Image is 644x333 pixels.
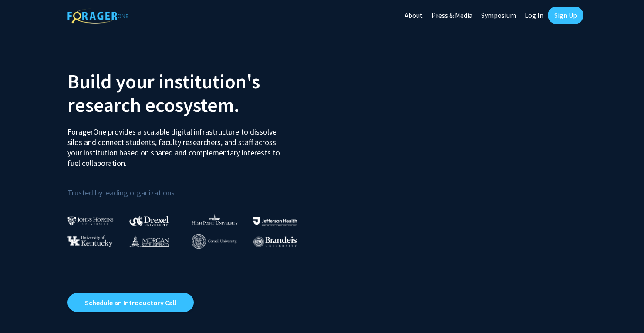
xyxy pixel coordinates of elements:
a: Sign Up [548,7,583,24]
p: ForagerOne provides a scalable digital infrastructure to dissolve silos and connect students, fac... [67,120,286,168]
p: Trusted by leading organizations [67,175,316,199]
a: Opens in a new tab [67,293,194,312]
img: High Point University [192,214,238,225]
h2: Build your institution's research ecosystem. [67,70,316,117]
img: University of Kentucky [67,235,113,247]
img: ForagerOne Logo [67,8,128,24]
img: Thomas Jefferson University [253,217,297,225]
img: Drexel University [129,216,169,226]
img: Johns Hopkins University [67,216,114,225]
img: Cornell University [192,234,237,249]
img: Brandeis University [253,236,297,247]
img: Morgan State University [129,235,169,247]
